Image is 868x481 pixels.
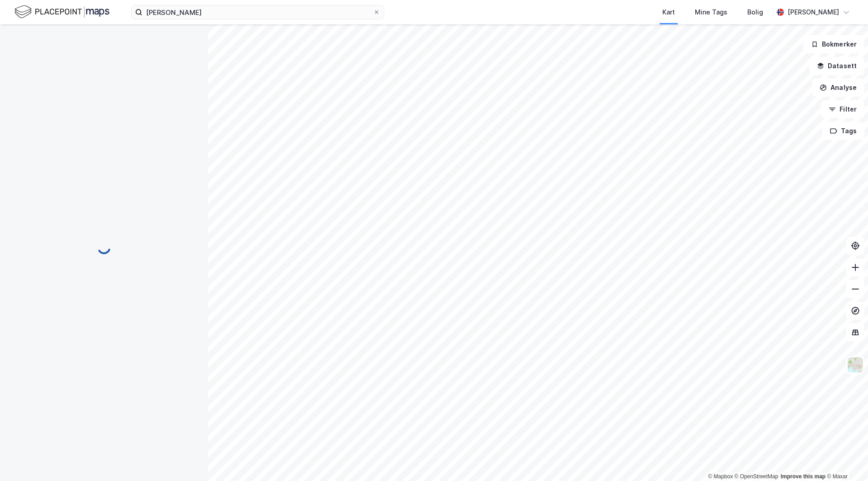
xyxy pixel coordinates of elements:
img: spinner.a6d8c91a73a9ac5275cf975e30b51cfb.svg [97,240,111,255]
img: logo.f888ab2527a4732fd821a326f86c7f29.svg [14,4,109,20]
button: Filter [821,100,864,118]
input: Søk på adresse, matrikkel, gårdeiere, leietakere eller personer [142,5,373,19]
button: Tags [822,122,864,140]
iframe: Chat Widget [823,438,868,481]
button: Datasett [809,57,864,75]
div: Kart [662,7,675,18]
a: OpenStreetMap [735,473,778,480]
div: Bolig [747,7,763,18]
div: [PERSON_NAME] [788,7,839,18]
div: Kontrollprogram for chat [823,438,868,481]
button: Analyse [812,79,864,97]
div: Mine Tags [695,7,727,18]
a: Mapbox [708,473,733,480]
img: Z [847,356,864,374]
a: Improve this map [781,473,826,480]
button: Bokmerker [803,35,864,53]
